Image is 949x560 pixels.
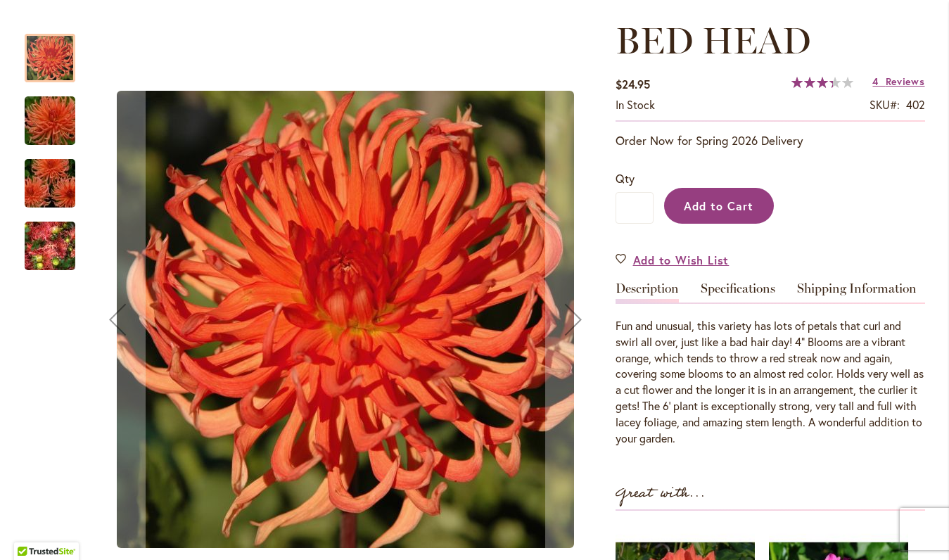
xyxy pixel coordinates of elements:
div: 67% [791,77,853,88]
div: BED HEAD [25,20,89,82]
span: Qty [616,171,635,186]
span: $24.95 [616,77,650,91]
div: Detailed Product Info [616,282,925,447]
a: Description [616,282,679,303]
strong: Great with... [616,482,706,505]
span: Add to Wish List [633,252,730,268]
div: BED HEAD [25,208,75,270]
img: BED HEAD [117,91,574,548]
a: Add to Wish List [616,252,730,268]
a: Shipping Information [797,282,917,303]
div: Fun and unusual, this variety has lots of petals that curl and swirl all over, just like a bad ha... [616,318,925,447]
span: In stock [616,97,655,112]
div: Availability [616,97,655,113]
span: Reviews [886,75,925,88]
span: BED HEAD [616,18,811,63]
div: 402 [906,97,925,113]
span: Add to Cart [684,198,753,213]
span: 4 [872,75,879,88]
a: 4 Reviews [872,75,924,88]
strong: SKU [870,97,900,112]
div: BED HEAD [25,145,89,208]
button: Add to Cart [664,188,774,224]
p: Order Now for Spring 2026 Delivery [616,132,925,149]
a: Specifications [701,282,775,303]
div: BED HEAD [25,82,89,145]
iframe: Launch Accessibility Center [11,510,50,549]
